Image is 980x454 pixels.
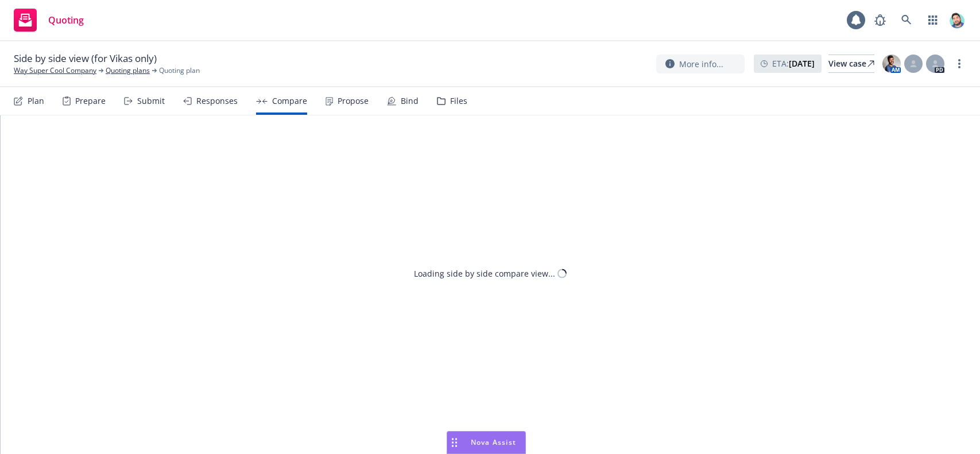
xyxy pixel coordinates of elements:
[450,96,467,106] div: Files
[882,55,901,73] img: photo
[414,267,555,280] div: Loading side by side compare view...
[14,52,157,65] span: Side by side view (for Vikas only)
[895,9,918,32] a: Search
[828,55,874,72] div: View case
[48,15,84,25] span: Quoting
[196,96,238,106] div: Responses
[159,65,200,76] span: Quoting plan
[75,96,106,106] div: Prepare
[137,96,165,106] div: Submit
[471,437,516,447] span: Nova Assist
[106,65,150,76] a: Quoting plans
[772,57,815,69] span: ETA :
[9,4,88,36] a: Quoting
[272,96,307,106] div: Compare
[656,55,745,73] button: More info...
[338,96,369,106] div: Propose
[952,57,966,71] a: more
[14,65,96,76] a: Way Super Cool Company
[921,9,944,32] a: Switch app
[948,11,966,29] img: photo
[28,96,44,106] div: Plan
[679,58,723,70] span: More info...
[447,431,526,454] button: Nova Assist
[869,9,892,32] a: Report a Bug
[828,55,874,73] a: View case
[401,96,419,106] div: Bind
[447,432,462,453] div: Drag to move
[789,58,815,69] strong: [DATE]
